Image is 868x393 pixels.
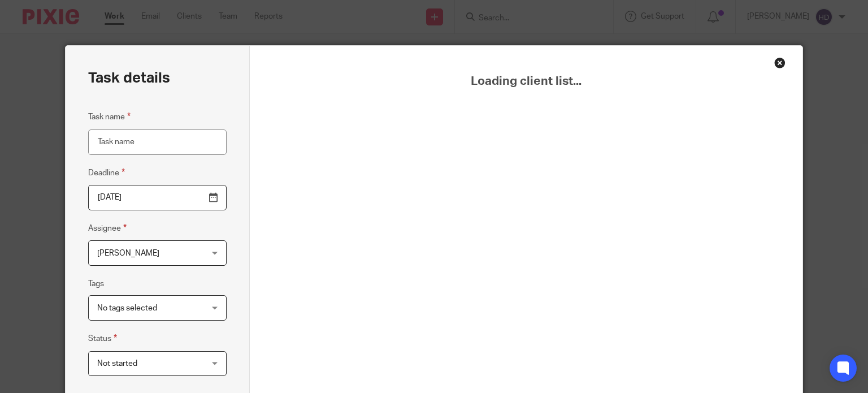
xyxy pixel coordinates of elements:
label: Tags [88,278,104,290]
label: Assignee [88,222,127,235]
input: Pick a date [88,185,227,210]
div: Close this dialog window [774,57,785,68]
span: [PERSON_NAME] [97,249,159,257]
label: Status [88,332,117,345]
span: Not started [97,360,137,368]
h2: Task details [88,68,170,88]
label: Task name [88,110,131,123]
label: Deadline [88,166,125,179]
span: No tags selected [97,304,157,312]
span: Loading client list... [278,74,774,89]
input: Task name [88,129,227,155]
